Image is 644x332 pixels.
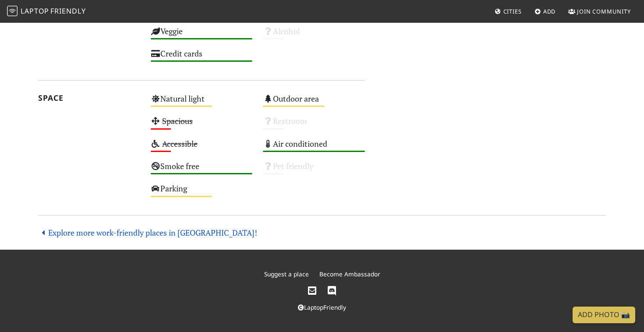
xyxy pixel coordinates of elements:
span: Cities [503,7,522,15]
div: Pet friendly [258,159,370,181]
a: Explore more work-friendly places in [GEOGRAPHIC_DATA]! [38,227,257,238]
span: Friendly [50,6,85,16]
a: Add Photo 📸 [573,307,635,323]
a: LaptopFriendly LaptopFriendly [7,4,86,19]
a: LaptopFriendly [298,303,346,311]
a: Become Ambassador [319,270,380,278]
img: LaptopFriendly [7,6,18,16]
div: Restroom [258,114,370,136]
s: Accessible [162,138,198,149]
div: Alcohol [258,24,370,46]
div: Veggie [145,24,258,46]
s: Spacious [162,116,193,126]
div: Parking [145,181,258,204]
a: Cities [491,4,525,19]
div: Smoke free [145,159,258,181]
a: Join Community [565,4,634,19]
span: Add [543,7,556,15]
h2: Space [38,93,140,102]
a: Add [531,4,559,19]
div: Natural light [145,92,258,114]
a: Suggest a place [264,270,309,278]
div: Air conditioned [258,137,370,159]
span: Join Community [577,7,631,15]
span: Laptop [21,6,49,16]
div: Outdoor area [258,92,370,114]
div: Credit cards [145,46,258,69]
